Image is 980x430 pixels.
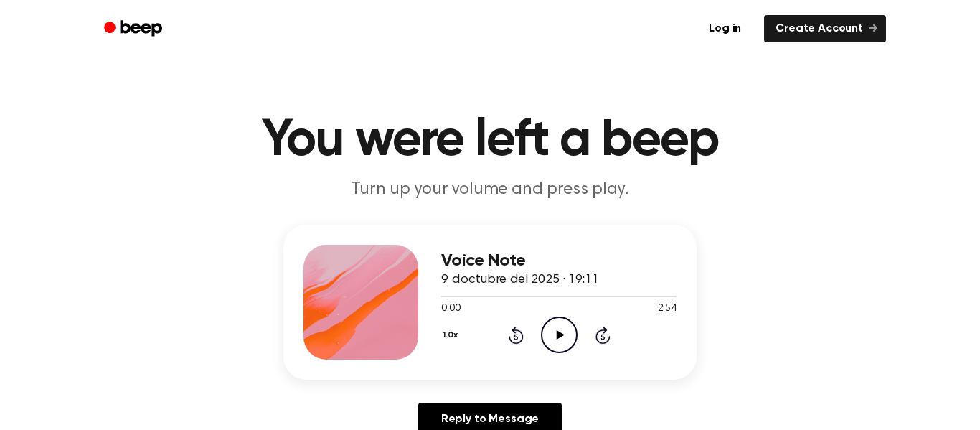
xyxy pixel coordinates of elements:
span: 2:54 [658,302,677,317]
a: Log in [694,12,755,45]
a: Create Account [764,15,886,42]
span: 9 d’octubre del 2025 · 19:11 [441,274,599,286]
span: 0:00 [441,302,460,317]
button: 1.0x [441,323,463,347]
p: Turn up your volume and press play. [215,178,765,202]
a: Beep [94,15,175,43]
h1: You were left a beep [123,115,857,167]
h3: Voice Note [441,251,677,271]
